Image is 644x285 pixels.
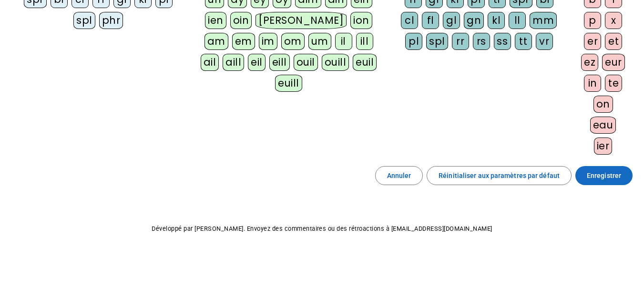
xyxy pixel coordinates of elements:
[259,33,277,50] div: im
[584,33,601,50] div: er
[439,170,560,181] span: Réinitialiser aux paramètres par défaut
[401,12,418,29] div: cl
[581,54,598,71] div: ez
[405,33,422,50] div: pl
[584,75,601,92] div: in
[248,54,266,71] div: eil
[422,12,439,29] div: fl
[536,33,553,50] div: vr
[515,33,532,50] div: tt
[605,12,622,29] div: x
[509,12,526,29] div: ll
[602,54,625,71] div: eur
[605,75,622,92] div: te
[223,54,244,71] div: aill
[230,12,252,29] div: oin
[587,170,621,181] span: Enregistrer
[593,96,613,113] div: on
[232,33,255,50] div: em
[443,12,460,29] div: gl
[464,12,484,29] div: gn
[387,170,411,181] span: Annuler
[584,12,601,29] div: p
[594,138,613,155] div: ier
[308,33,331,50] div: um
[590,117,616,134] div: eau
[530,12,557,29] div: mm
[281,33,305,50] div: om
[322,54,349,71] div: ouill
[473,33,490,50] div: rs
[256,12,347,29] div: [PERSON_NAME]
[204,33,228,50] div: am
[275,75,302,92] div: euill
[375,166,423,185] button: Annuler
[294,54,318,71] div: ouil
[426,33,448,50] div: spl
[350,12,372,29] div: ion
[353,54,377,71] div: euil
[575,166,633,185] button: Enregistrer
[201,54,219,71] div: ail
[205,12,226,29] div: ien
[605,33,622,50] div: et
[427,166,572,185] button: Réinitialiser aux paramètres par défaut
[356,33,373,50] div: ill
[335,33,352,50] div: il
[494,33,511,50] div: ss
[452,33,469,50] div: rr
[99,12,123,29] div: phr
[269,54,290,71] div: eill
[488,12,505,29] div: kl
[73,12,95,29] div: spl
[8,223,636,235] p: Développé par [PERSON_NAME]. Envoyez des commentaires ou des rétroactions à [EMAIL_ADDRESS][DOMAI...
